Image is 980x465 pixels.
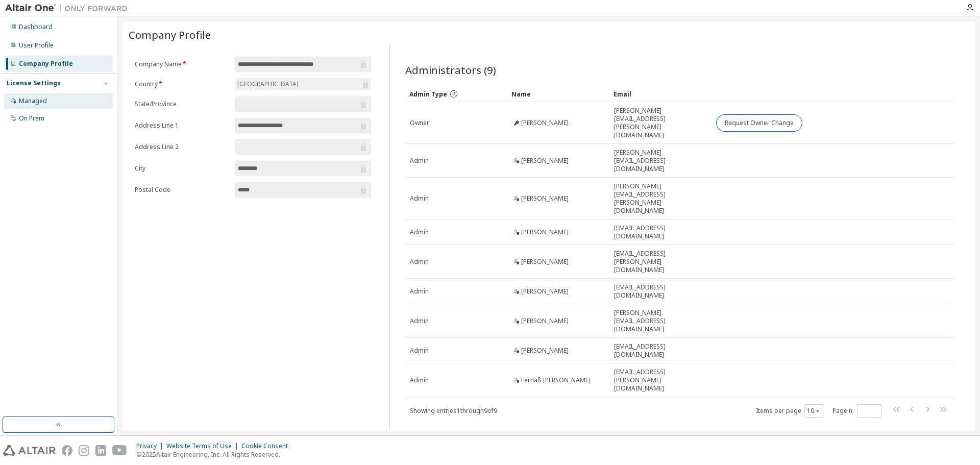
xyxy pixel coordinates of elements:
div: Email [614,86,707,102]
span: Owner [410,119,429,127]
img: instagram.svg [79,445,89,456]
span: Company Profile [129,28,211,42]
div: Company Profile [19,60,73,68]
span: [PERSON_NAME] [521,119,569,127]
span: Admin Type [409,90,447,99]
div: [GEOGRAPHIC_DATA] [236,79,300,90]
img: altair_logo.svg [3,445,56,456]
div: Dashboard [19,23,53,31]
label: Country [135,80,229,88]
button: Request Owner Change [716,114,802,132]
span: Admin [410,317,429,325]
span: [EMAIL_ADDRESS][PERSON_NAME][DOMAIN_NAME] [614,250,707,274]
label: State/Province [135,100,229,108]
span: Administrators (9) [405,63,496,77]
img: linkedin.svg [95,445,106,456]
span: [EMAIL_ADDRESS][DOMAIN_NAME] [614,283,707,300]
span: [EMAIL_ADDRESS][DOMAIN_NAME] [614,342,707,359]
div: Cookie Consent [241,442,294,450]
span: Fernaß [PERSON_NAME] [521,376,591,384]
span: [PERSON_NAME] [521,317,569,325]
div: Privacy [136,442,166,450]
span: [PERSON_NAME] [521,258,569,266]
span: [PERSON_NAME][EMAIL_ADDRESS][PERSON_NAME][DOMAIN_NAME] [614,182,707,215]
span: Items per page [756,404,823,418]
img: facebook.svg [62,445,72,456]
label: City [135,164,229,173]
div: Managed [19,97,47,105]
span: [EMAIL_ADDRESS][DOMAIN_NAME] [614,224,707,240]
label: Address Line 2 [135,143,229,151]
span: Page n. [832,404,881,418]
span: [PERSON_NAME] [521,194,569,203]
div: [GEOGRAPHIC_DATA] [235,78,371,90]
span: [PERSON_NAME] [521,347,569,355]
label: Address Line 1 [135,121,229,130]
span: Admin [410,258,429,266]
span: [PERSON_NAME][EMAIL_ADDRESS][DOMAIN_NAME] [614,149,707,173]
div: Website Terms of Use [166,442,241,450]
span: Admin [410,194,429,203]
span: Admin [410,347,429,355]
span: [PERSON_NAME] [521,228,569,236]
span: [PERSON_NAME][EMAIL_ADDRESS][PERSON_NAME][DOMAIN_NAME] [614,107,707,139]
span: [PERSON_NAME] [521,287,569,296]
span: Admin [410,157,429,165]
div: On Prem [19,114,44,123]
div: Name [511,86,605,102]
div: User Profile [19,41,54,50]
img: Altair One [5,3,133,13]
span: Admin [410,376,429,384]
span: Showing entries 1 through 9 of 9 [410,406,497,415]
div: License Settings [7,79,61,87]
img: youtube.svg [112,445,127,456]
span: Admin [410,287,429,296]
span: [EMAIL_ADDRESS][PERSON_NAME][DOMAIN_NAME] [614,368,707,393]
span: Admin [410,228,429,236]
span: [PERSON_NAME][EMAIL_ADDRESS][DOMAIN_NAME] [614,309,707,333]
p: © 2025 Altair Engineering, Inc. All Rights Reserved. [136,450,294,459]
label: Postal Code [135,186,229,194]
span: [PERSON_NAME] [521,157,569,165]
label: Company Name [135,60,229,68]
button: 10 [807,407,821,415]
